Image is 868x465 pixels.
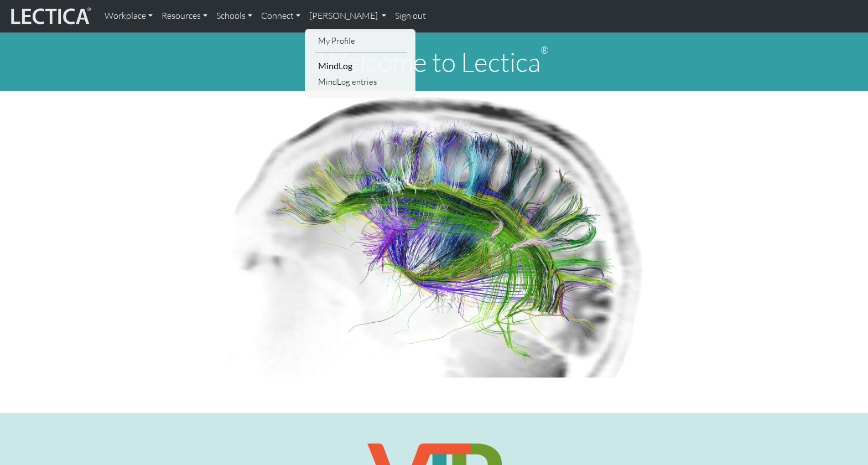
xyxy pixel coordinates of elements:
a: Schools [212,4,257,28]
ul: [PERSON_NAME] [315,34,407,89]
img: Human Connectome Project Image [219,91,649,378]
a: My Profile [315,34,407,48]
a: Workplace [100,4,157,28]
img: lecticalive [8,6,91,27]
a: Resources [157,4,212,28]
a: [PERSON_NAME] [305,4,391,28]
a: Sign out [391,4,430,28]
sup: ® [540,44,549,56]
li: MindLog [315,57,407,75]
a: Connect [257,4,305,28]
a: MindLog entries [315,75,407,89]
